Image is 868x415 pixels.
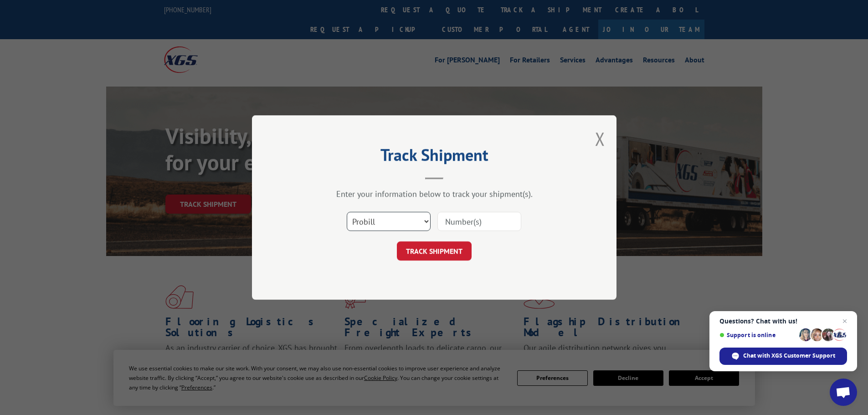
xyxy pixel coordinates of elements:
[719,332,796,338] span: Support is online
[719,348,847,365] div: Chat with XGS Customer Support
[595,127,605,151] button: Close modal
[830,379,857,406] div: Open chat
[298,189,571,199] div: Enter your information below to track your shipment(s).
[437,212,521,231] input: Number(s)
[743,352,835,360] span: Chat with XGS Customer Support
[298,149,571,166] h2: Track Shipment
[839,316,850,327] span: Close chat
[397,241,472,261] button: TRACK SHIPMENT
[719,318,847,325] span: Questions? Chat with us!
